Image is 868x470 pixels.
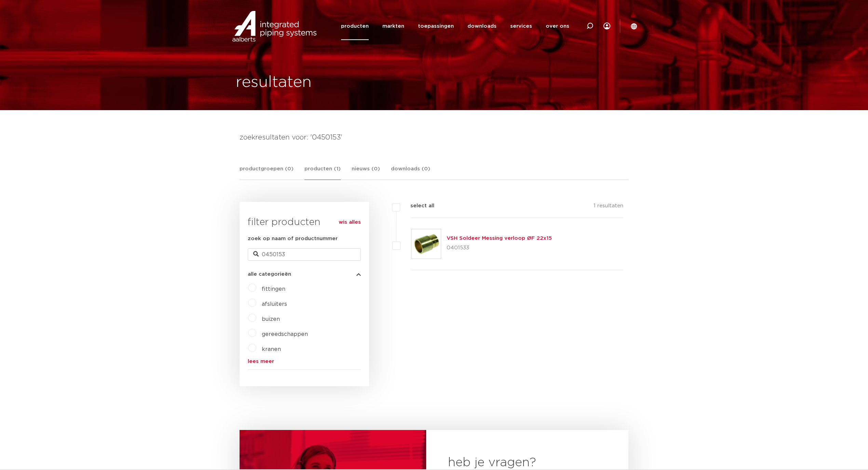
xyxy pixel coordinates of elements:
[304,165,341,180] a: producten (1)
[236,71,312,93] h1: resultaten
[262,286,285,292] a: fittingen
[262,301,287,307] a: afsluiters
[352,165,380,180] a: nieuws (0)
[546,12,569,40] a: over ons
[447,243,552,253] p: 0401533
[339,218,361,226] a: wis alles
[400,202,434,210] label: select all
[248,359,361,364] a: lees meer
[248,216,361,229] h3: filter producten
[411,229,441,259] img: Thumbnail for VSH Soldeer Messing verloop ØF 22x15
[341,12,369,40] a: producten
[418,12,454,40] a: toepassingen
[510,12,532,40] a: services
[248,272,361,277] button: alle categorieën
[248,235,338,243] label: zoek op naam of productnummer
[240,165,294,180] a: productgroepen (0)
[248,248,361,261] input: zoeken
[391,165,430,180] a: downloads (0)
[262,316,280,322] a: buizen
[240,132,628,143] h4: zoekresultaten voor: '0450153'
[248,272,291,277] span: alle categorieën
[341,12,569,40] nav: Menu
[262,347,281,352] a: kranen
[262,331,308,337] a: gereedschappen
[467,12,497,40] a: downloads
[447,236,552,241] a: VSH Soldeer Messing verloop ØF 22x15
[594,202,623,212] p: 1 resultaten
[382,12,404,40] a: markten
